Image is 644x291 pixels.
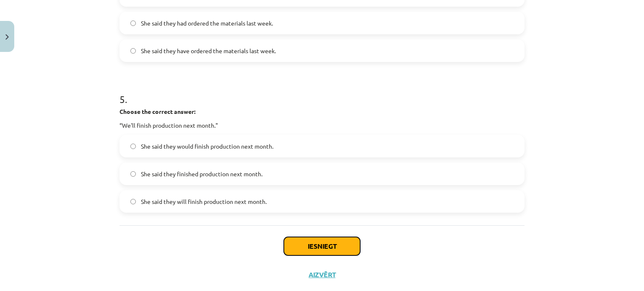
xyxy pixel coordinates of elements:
input: She said they have ordered the materials last week. [130,48,136,54]
strong: Choose the correct answer: [119,108,195,115]
span: She said they finished production next month. [141,170,262,178]
p: “We'll finish production next month." [119,121,525,130]
span: She said they will finish production next month. [141,197,267,206]
button: Iesniegt [284,237,360,255]
span: She said they had ordered the materials last week. [141,19,273,28]
input: She said they would finish production next month. [130,144,136,149]
input: She said they will finish production next month. [130,199,136,204]
span: She said they would finish production next month. [141,142,273,151]
input: She said they finished production next month. [130,171,136,177]
h1: 5 . [119,79,525,105]
span: She said they have ordered the materials last week. [141,46,276,55]
input: She said they had ordered the materials last week. [130,21,136,26]
button: Aizvērt [306,270,338,279]
img: icon-close-lesson-0947bae3869378f0d4975bcd49f059093ad1ed9edebbc8119c70593378902aed.svg [5,34,9,40]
